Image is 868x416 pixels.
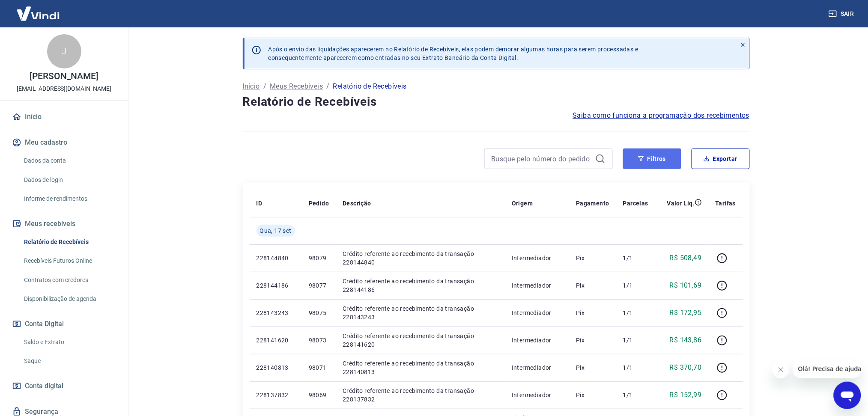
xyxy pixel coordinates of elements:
[21,352,118,370] a: Saque
[10,133,118,152] button: Meu cadastro
[793,360,861,378] iframe: Mensagem da empresa
[25,380,63,392] span: Conta digital
[21,171,118,189] a: Dados de login
[512,309,562,317] p: Intermediador
[512,391,562,399] p: Intermediador
[21,333,118,351] a: Saldo e Extrato
[512,199,533,208] p: Origem
[623,254,648,262] p: 1/1
[21,233,118,251] a: Relatório de Recebíveis
[30,72,98,81] p: [PERSON_NAME]
[670,390,702,400] p: R$ 152,99
[576,309,609,317] p: Pix
[5,6,72,13] span: Olá! Precisa de ajuda?
[512,281,562,290] p: Intermediador
[623,391,648,399] p: 1/1
[692,149,750,169] button: Exportar
[21,271,118,289] a: Contratos com credores
[623,363,648,372] p: 1/1
[343,250,498,267] p: Crédito referente ao recebimento da transação 228144840
[576,363,609,372] p: Pix
[773,361,790,378] iframe: Fechar mensagem
[10,377,118,395] a: Conta digital
[309,336,329,345] p: 98073
[623,199,648,208] p: Parcelas
[576,281,609,290] p: Pix
[343,386,498,404] p: Crédito referente ao recebimento da transação 228137832
[576,391,609,399] p: Pix
[512,363,562,372] p: Intermediador
[309,391,329,399] p: 98069
[716,199,736,208] p: Tarifas
[243,81,260,92] a: Início
[576,336,609,345] p: Pix
[343,304,498,321] p: Crédito referente ao recebimento da transação 228143243
[21,252,118,270] a: Recebíveis Futuros Online
[670,308,702,318] p: R$ 172,95
[670,280,702,291] p: R$ 101,69
[827,6,858,22] button: Sair
[576,199,609,208] p: Pagamento
[670,335,702,345] p: R$ 143,86
[492,152,592,165] input: Busque pelo número do pedido
[309,254,329,262] p: 98079
[10,315,118,333] button: Conta Digital
[260,226,292,235] span: Qua, 17 set
[333,81,407,92] p: Relatório de Recebíveis
[21,190,118,208] a: Informe de rendimentos
[270,81,323,92] a: Meus Recebíveis
[257,363,295,372] p: 228140813
[10,0,66,27] img: Vindi
[834,382,861,409] iframe: Botão para abrir a janela de mensagens
[670,253,702,263] p: R$ 508,49
[623,336,648,345] p: 1/1
[243,93,750,110] h4: Relatório de Recebíveis
[623,149,681,169] button: Filtros
[343,359,498,376] p: Crédito referente ao recebimento da transação 228140813
[343,199,371,208] p: Descrição
[263,81,266,92] p: /
[326,81,329,92] p: /
[257,309,295,317] p: 228143243
[576,254,609,262] p: Pix
[623,309,648,317] p: 1/1
[47,34,81,68] div: J
[512,254,562,262] p: Intermediador
[10,107,118,126] a: Início
[343,332,498,349] p: Crédito referente ao recebimento da transação 228141620
[309,199,329,208] p: Pedido
[670,363,702,373] p: R$ 370,70
[21,290,118,308] a: Disponibilização de agenda
[257,391,295,399] p: 228137832
[512,336,562,345] p: Intermediador
[309,281,329,290] p: 98077
[573,110,750,121] a: Saiba como funciona a programação dos recebimentos
[257,281,295,290] p: 228144186
[257,199,262,208] p: ID
[623,281,648,290] p: 1/1
[10,214,118,233] button: Meus recebíveis
[343,277,498,294] p: Crédito referente ao recebimento da transação 228144186
[268,45,638,62] p: Após o envio das liquidações aparecerem no Relatório de Recebíveis, elas podem demorar algumas ho...
[21,152,118,169] a: Dados da conta
[257,336,295,345] p: 228141620
[309,363,329,372] p: 98071
[17,84,111,93] p: [EMAIL_ADDRESS][DOMAIN_NAME]
[667,199,695,208] p: Valor Líq.
[309,309,329,317] p: 98075
[257,254,295,262] p: 228144840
